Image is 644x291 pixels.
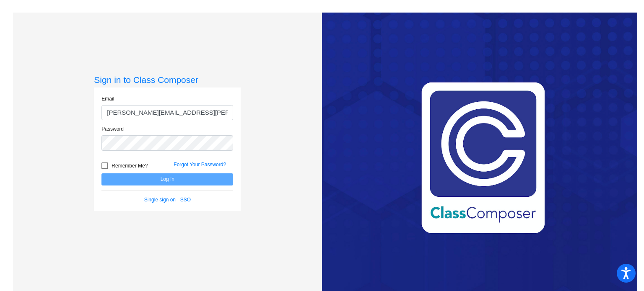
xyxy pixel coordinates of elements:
[101,125,124,133] label: Password
[144,197,191,203] a: Single sign on - SSO
[101,95,114,103] label: Email
[112,161,148,171] span: Remember Me?
[94,75,241,85] h3: Sign in to Class Composer
[174,162,226,167] a: Forgot Your Password?
[101,173,233,185] button: Log In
